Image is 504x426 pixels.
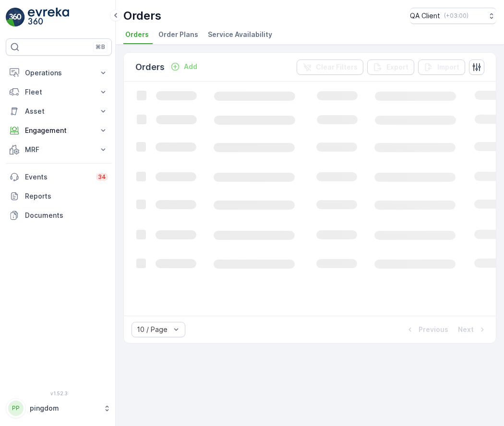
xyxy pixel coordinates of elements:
p: Import [437,62,459,72]
p: Next [458,325,474,334]
img: logo [6,8,25,27]
button: Asset [6,102,112,121]
p: QA Client [410,11,440,21]
a: Documents [6,206,112,225]
p: Documents [25,211,108,220]
button: Fleet [6,83,112,102]
button: Add [167,61,201,72]
p: ⌘B [96,43,105,51]
button: Export [367,59,414,75]
p: Clear Filters [316,62,358,72]
p: Events [25,172,90,182]
p: Asset [25,106,93,116]
p: Orders [123,8,161,24]
p: Operations [25,68,93,78]
a: Events34 [6,167,112,187]
button: Previous [404,324,449,335]
button: Clear Filters [297,59,363,75]
span: Service Availability [208,30,272,39]
div: PP [8,401,24,416]
span: Orders [125,30,149,39]
button: MRF [6,140,112,159]
p: Add [184,62,197,71]
button: Next [457,324,488,335]
p: MRF [25,145,93,154]
p: Export [386,62,408,72]
button: Import [418,59,465,75]
button: Operations [6,63,112,83]
p: pingdom [30,403,98,413]
button: Engagement [6,121,112,140]
span: v 1.52.3 [6,390,112,396]
p: 34 [98,173,106,181]
button: QA Client(+03:00) [410,8,496,24]
p: Previous [419,325,448,334]
p: Fleet [25,87,93,97]
a: Reports [6,187,112,206]
p: Engagement [25,126,93,135]
button: PPpingdom [6,398,112,418]
img: logo_light-DOdMpM7g.png [28,8,69,27]
span: Order Plans [158,30,198,39]
p: Reports [25,191,108,201]
p: ( +03:00 ) [444,12,468,20]
p: Orders [135,60,165,74]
